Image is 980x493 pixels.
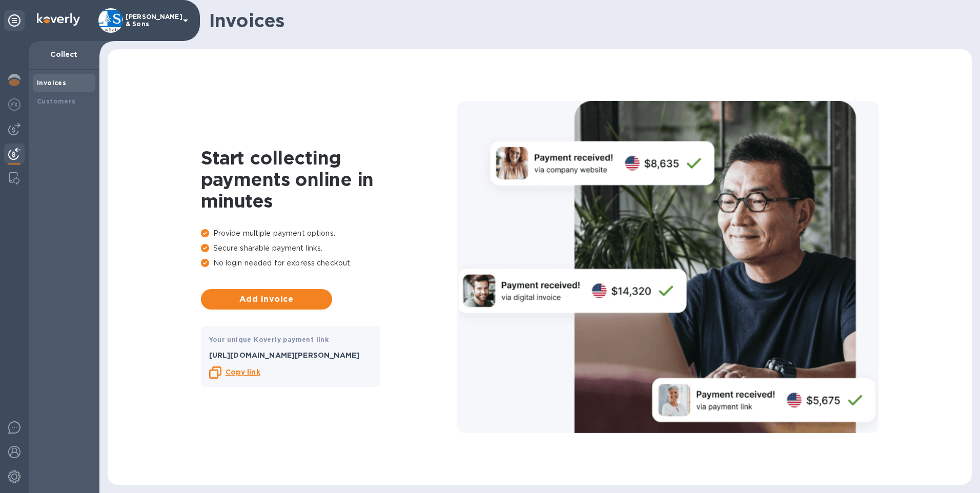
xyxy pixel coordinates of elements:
h1: Invoices [209,10,964,31]
p: [PERSON_NAME] & Sons [126,13,177,28]
img: Foreign exchange [8,98,21,111]
p: [URL][DOMAIN_NAME][PERSON_NAME] [209,350,372,360]
div: Unpin categories [4,10,25,31]
b: Your unique Koverly payment link [209,336,329,343]
p: Provide multiple payment options. [201,228,457,239]
p: Secure sharable payment links. [201,243,457,254]
p: No login needed for express checkout. [201,258,457,269]
b: Customers [37,97,76,105]
h1: Start collecting payments online in minutes [201,147,457,212]
p: Collect [37,49,91,59]
img: Logo [37,13,80,26]
button: Add invoice [201,289,332,310]
b: Copy link [226,368,260,376]
b: Invoices [37,79,66,87]
span: Add invoice [209,293,324,305]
